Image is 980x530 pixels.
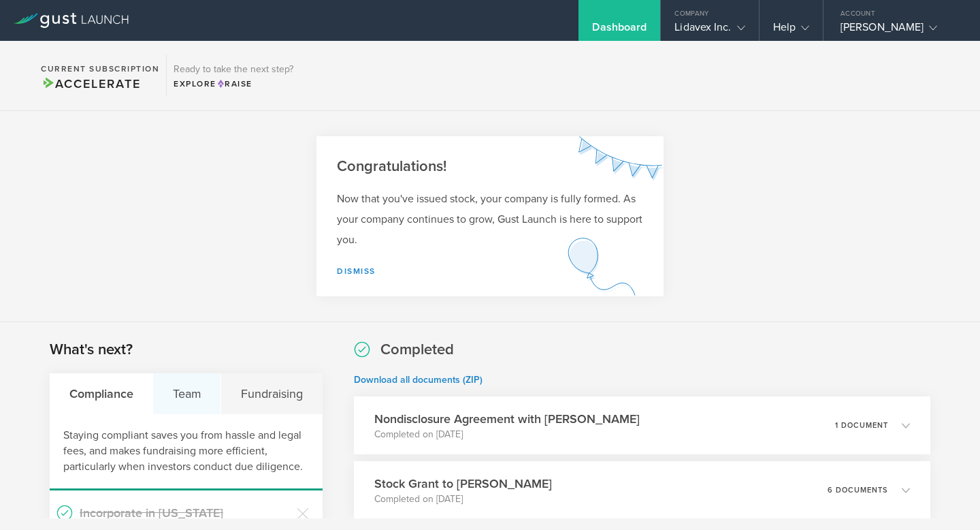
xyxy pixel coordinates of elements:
[354,374,483,386] a: Download all documents (ZIP)
[828,486,888,494] p: 6 documents
[50,340,133,360] h2: What's next?
[374,493,552,506] p: Completed on [DATE]
[840,20,956,41] div: [PERSON_NAME]
[380,340,454,360] h2: Completed
[174,65,293,74] h3: Ready to take the next step?
[153,373,221,414] div: Team
[174,78,293,90] div: Explore
[337,157,643,176] h2: Congratulations!
[773,20,809,41] div: Help
[80,504,290,522] h3: Incorporate in [US_STATE]
[216,79,252,89] span: Raise
[41,65,159,73] h2: Current Subscription
[50,414,323,490] div: Staying compliant saves you from hassle and legal fees, and makes fundraising more efficient, par...
[374,410,640,428] h3: Nondisclosure Agreement with [PERSON_NAME]
[337,266,376,276] a: Dismiss
[374,475,552,493] h3: Stock Grant to [PERSON_NAME]
[221,373,322,414] div: Fundraising
[337,189,643,250] p: Now that you've issued stock, your company is fully formed. As your company continues to grow, Gu...
[166,54,300,97] div: Ready to take the next step?ExploreRaise
[374,428,640,441] p: Completed on [DATE]
[835,422,888,429] p: 1 document
[592,20,647,41] div: Dashboard
[50,373,153,414] div: Compliance
[674,20,745,41] div: Lidavex Inc.
[41,76,140,91] span: Accelerate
